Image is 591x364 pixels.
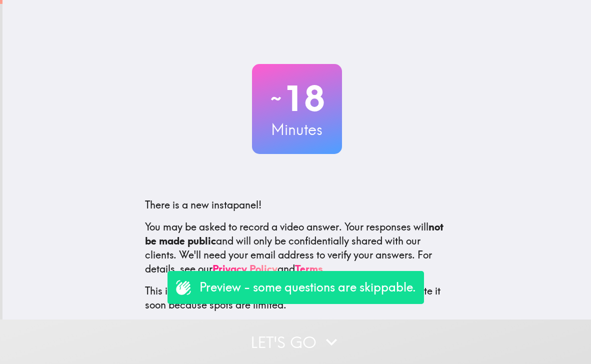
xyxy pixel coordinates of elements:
p: This invite is exclusively for you, please do not share it. Complete it soon because spots are li... [145,284,449,312]
b: not be made public [145,220,443,247]
span: There is a new instapanel! [145,198,261,211]
a: Terms [295,262,323,275]
p: Preview - some questions are skippable. [199,279,416,296]
h3: Minutes [252,119,342,140]
p: You may be asked to record a video answer. Your responses will and will only be confidentially sh... [145,220,449,276]
a: Privacy Policy [212,262,277,275]
h2: 18 [252,78,342,119]
span: ~ [269,83,283,113]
